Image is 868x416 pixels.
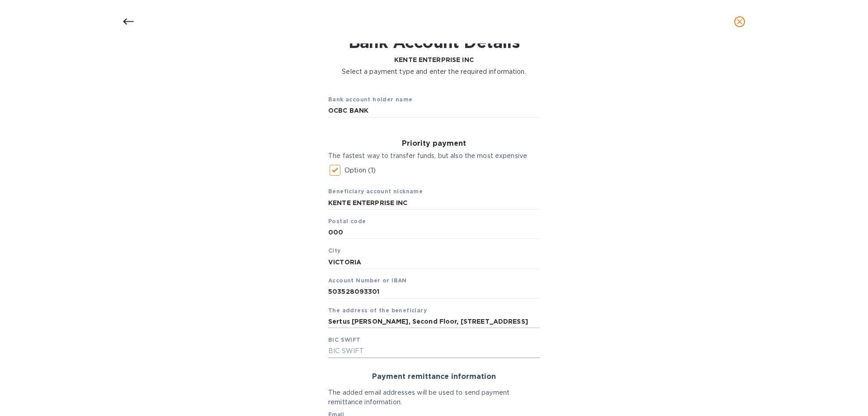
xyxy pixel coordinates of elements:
[328,255,540,269] input: City
[328,139,540,148] h3: Priority payment
[328,285,540,299] input: Account Number or IBAN
[328,344,540,358] input: BIC SWIFT
[328,247,341,254] b: City
[729,11,750,33] button: close
[328,388,540,407] p: The added email addresses will be used to send payment remittance information.
[328,218,366,225] b: Postal code
[328,307,427,314] b: The address of the beneficiary
[394,56,474,63] b: KENTE ENTERPRISE INC
[342,67,526,77] p: Select a payment type and enter the required information.
[328,315,540,328] input: The address of the beneficiary
[328,226,540,239] input: Postal code
[328,277,407,284] b: Account Number or IBAN
[328,336,361,343] b: BIC SWIFT
[328,151,540,161] p: The fastest way to transfer funds, but also the most expensive
[328,196,540,210] input: Beneficiary account nickname
[328,96,413,103] b: Bank account holder name
[342,33,526,52] h1: Bank Account Details
[344,166,376,175] p: Option (1)
[328,373,540,381] h3: Payment remittance information
[328,188,423,195] b: Beneficiary account nickname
